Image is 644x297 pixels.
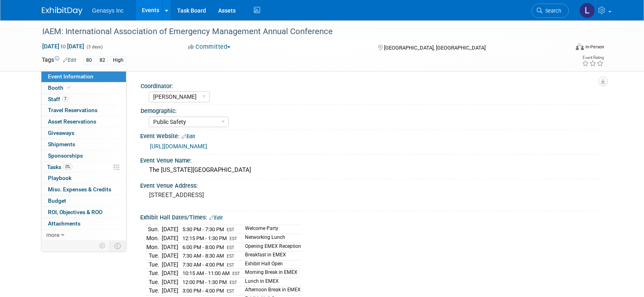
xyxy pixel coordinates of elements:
span: 5:30 PM - 7:30 PM [182,226,224,232]
td: Networking Lunch [240,234,301,243]
span: Staff [48,96,68,102]
div: 80 [84,56,94,65]
a: Edit [63,57,76,63]
a: Misc. Expenses & Credits [41,184,126,195]
span: Tasks [47,164,72,170]
span: EST [230,236,237,241]
td: Toggle Event Tabs [109,241,126,251]
span: Booth [48,85,73,91]
a: Search [531,4,569,18]
span: 10:15 AM - 11:00 AM [182,270,230,276]
span: Genasys Inc [92,7,124,14]
td: Tags [42,56,76,65]
td: Personalize Event Tab Strip [95,241,110,251]
a: Staff7 [41,94,126,105]
span: 7:30 AM - 4:00 PM [182,262,224,268]
span: EST [227,262,234,268]
div: In-Person [585,44,604,50]
span: ROI, Objectives & ROO [48,209,102,215]
td: Afternoon Break in EMEX [240,286,301,295]
td: Tue. [146,269,162,278]
td: Exhibit Hall Open [240,260,301,269]
span: Giveaways [48,130,74,136]
span: Event Information [48,73,93,80]
span: [DATE] [DATE] [42,43,85,50]
a: Asset Reservations [41,116,126,127]
span: 12:00 PM - 1:30 PM [182,279,227,285]
td: Tue. [146,260,162,269]
a: [URL][DOMAIN_NAME] [150,143,207,150]
a: Playbook [41,173,126,184]
button: Committed [185,43,234,51]
span: to [59,43,67,50]
td: [DATE] [162,234,178,243]
span: EST [227,227,234,232]
span: Travel Reservations [48,107,98,113]
div: 82 [97,56,108,65]
td: [DATE] [162,260,178,269]
span: Misc. Expenses & Credits [48,186,111,193]
td: Morning Break in EMEX [240,269,301,278]
td: [DATE] [162,225,178,234]
a: ROI, Objectives & ROO [41,207,126,218]
a: Budget [41,195,126,206]
td: [DATE] [162,243,178,251]
img: Format-Inperson.png [576,43,584,50]
span: Search [542,8,561,14]
img: ExhibitDay [42,7,82,15]
td: Welcome Party [240,225,301,234]
div: The [US_STATE][GEOGRAPHIC_DATA] [146,164,596,176]
span: Asset Reservations [48,118,96,125]
pre: [STREET_ADDRESS] [149,191,324,199]
span: EST [227,288,234,294]
span: EST [230,280,237,285]
div: Exhibit Hall Dates/Times: [140,211,603,222]
span: Budget [48,197,66,204]
td: Lunch in EMEX [240,277,301,286]
a: Giveaways [41,128,126,139]
a: Sponsorships [41,150,126,161]
td: Sun. [146,225,162,234]
span: 12:15 PM - 1:30 PM [182,235,227,241]
a: Attachments [41,218,126,229]
span: (3 days) [86,44,103,50]
td: Opening EMEX Reception [240,243,301,251]
span: 6:00 PM - 8:00 PM [182,244,224,250]
img: Lucy Temprano [579,3,595,18]
span: more [46,232,59,238]
span: Sponsorships [48,152,83,159]
a: Booth [41,82,126,93]
td: Mon. [146,234,162,243]
div: IAEM: International Association of Emergency Management Annual Conference [39,24,557,39]
td: [DATE] [162,269,178,278]
td: Tue. [146,286,162,295]
a: Event Information [41,71,126,82]
td: [DATE] [162,251,178,260]
div: Demographic: [141,105,599,115]
span: EST [227,245,234,250]
a: Edit [182,134,195,139]
a: Travel Reservations [41,105,126,116]
span: 0% [63,164,72,170]
span: [GEOGRAPHIC_DATA], [GEOGRAPHIC_DATA] [384,45,486,51]
td: [DATE] [162,277,178,286]
span: 7:30 AM - 8:30 AM [182,253,224,259]
div: Event Venue Address: [140,180,603,190]
span: Playbook [48,175,72,181]
div: Event Website: [140,130,603,141]
div: High [111,56,126,65]
a: Edit [209,215,223,221]
div: Event Rating [582,56,604,60]
a: more [41,230,126,241]
span: 7 [62,96,68,102]
td: Breakfast in EMEX [240,251,301,260]
span: Shipments [48,141,75,147]
td: [DATE] [162,286,178,295]
i: Booth reservation complete [67,85,71,90]
div: Coordinator: [141,80,599,90]
span: EST [227,254,234,259]
td: Tue. [146,277,162,286]
div: Event Format [521,42,605,54]
a: Tasks0% [41,162,126,173]
span: 3:00 PM - 4:00 PM [182,288,224,294]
